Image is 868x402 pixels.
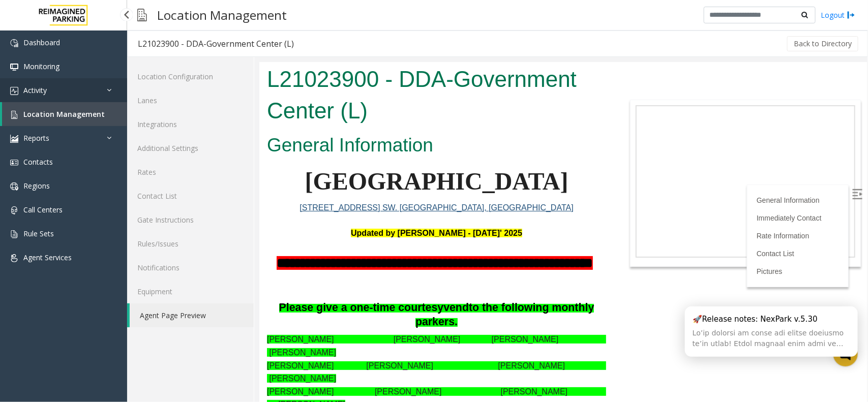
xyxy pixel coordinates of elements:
[23,205,63,214] span: Call Centers
[156,239,335,266] span: to the following monthly parkers.
[10,182,18,191] img: 'icon'
[497,188,535,196] a: Contact List
[23,109,105,119] span: Location Management
[10,111,18,119] img: 'icon'
[184,239,209,252] span: vend
[45,106,309,133] span: [GEOGRAPHIC_DATA]
[138,37,294,50] div: L21023900 - DDA-Government Center (L)
[497,152,562,160] a: Immediately Contact
[593,127,603,137] img: Open/Close Sidebar Menu
[821,10,855,20] a: Logout
[23,229,54,238] span: Rule Sets
[10,230,18,238] img: 'icon'
[8,2,347,64] h1: L21023900 - DDA-Government Center (L)
[20,239,185,252] span: Please give a one-time courtesy
[8,325,347,347] span: [PERSON_NAME] [PERSON_NAME] [PERSON_NAME] [PERSON_NAME]
[10,39,18,47] img: 'icon'
[127,280,254,303] a: Equipment
[130,303,254,327] a: Agent Page Preview
[127,256,254,280] a: Notifications
[23,181,50,191] span: Regions
[127,136,254,160] a: Additional Settings
[8,70,347,97] h2: General Information
[127,112,254,136] a: Integrations
[693,328,850,349] div: Lo’ip dolorsi am conse adi elitse doeiusmo te’in utlab! Etdol magnaal enim admi ve Quisnos 81. Ex...
[497,205,523,213] a: Pictures
[23,85,47,95] span: Activity
[127,232,254,256] a: Rules/Issues
[127,208,254,232] a: Gate Instructions
[8,299,347,321] span: [PERSON_NAME] [PERSON_NAME] [PERSON_NAME] [PERSON_NAME]
[152,3,292,27] h3: Location Management
[23,61,59,71] span: Monitoring
[10,87,18,95] img: 'icon'
[2,102,127,126] a: Location Management
[127,65,254,88] a: Location Configuration
[693,314,818,325] div: 🚀Release notes: NexPark v.5.30
[8,273,347,295] span: [PERSON_NAME] [PERSON_NAME] [PERSON_NAME] [PERSON_NAME]
[10,63,18,71] img: 'icon'
[127,160,254,184] a: Rates
[127,88,254,112] a: Lanes
[10,254,18,262] img: 'icon'
[497,134,560,142] a: General Information
[92,167,263,175] font: Updated by [PERSON_NAME] - [DATE]' 2025
[10,135,18,143] img: 'icon'
[10,159,18,167] img: 'icon'
[23,133,49,143] span: Reports
[127,184,254,208] a: Contact List
[23,38,60,47] span: Dashboard
[497,170,550,178] a: Rate Information
[847,10,855,20] img: logout
[10,206,18,214] img: 'icon'
[23,253,72,262] span: Agent Services
[40,141,314,150] a: [STREET_ADDRESS] SW. [GEOGRAPHIC_DATA], [GEOGRAPHIC_DATA]
[137,3,147,27] img: pageIcon
[23,157,53,167] span: Contacts
[787,36,858,51] button: Back to Directory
